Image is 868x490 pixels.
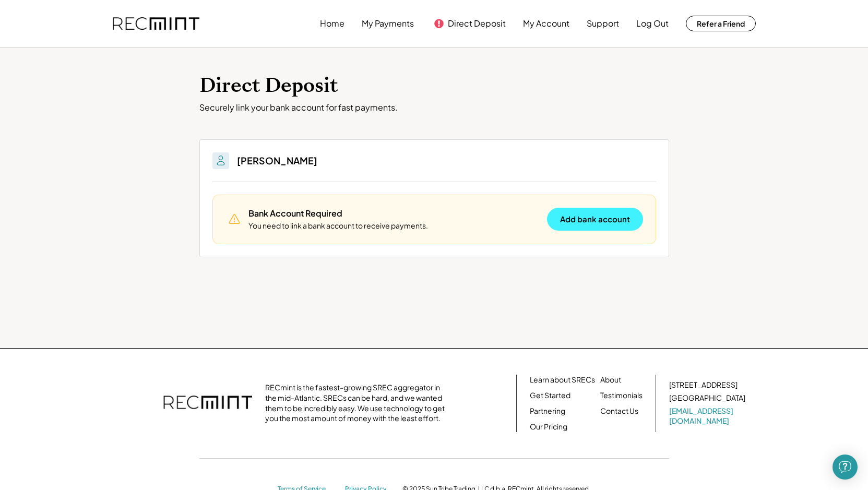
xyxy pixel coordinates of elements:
[636,13,669,34] button: Log Out
[600,406,638,416] a: Contact Us
[448,13,506,34] button: Direct Deposit
[265,383,450,423] div: RECmint is the fastest-growing SREC aggregator in the mid-Atlantic. SRECs can be hard, and we wan...
[199,102,669,113] div: Securely link your bank account for fast payments.
[600,375,621,385] a: About
[600,390,643,401] a: Testimonials
[530,375,595,385] a: Learn about SRECs
[547,208,643,231] button: Add bank account
[199,74,669,98] h1: Direct Deposit
[215,154,227,167] img: People.svg
[248,208,342,219] div: Bank Account Required
[163,385,252,422] img: recmint-logotype%403x.png
[669,380,738,390] div: [STREET_ADDRESS]
[523,13,569,34] button: My Account
[320,13,344,34] button: Home
[530,390,570,401] a: Get Started
[669,406,747,426] a: [EMAIL_ADDRESS][DOMAIN_NAME]
[113,17,199,30] img: recmint-logotype%403x.png
[530,422,567,432] a: Our Pricing
[248,221,428,231] div: You need to link a bank account to receive payments.
[833,455,858,480] div: Open Intercom Messenger
[669,393,745,403] div: [GEOGRAPHIC_DATA]
[587,13,619,34] button: Support
[530,406,565,416] a: Partnering
[237,154,317,166] h3: [PERSON_NAME]
[686,16,756,31] button: Refer a Friend
[362,13,414,34] button: My Payments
